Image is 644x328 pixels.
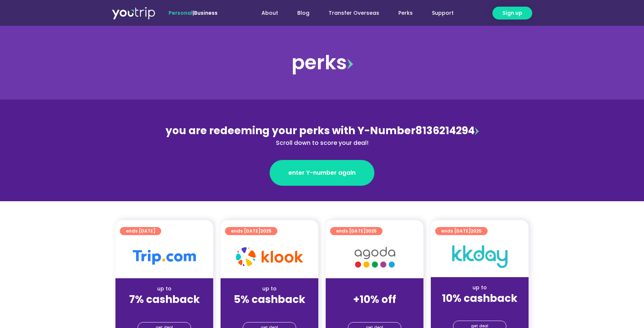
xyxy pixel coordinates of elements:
strong: +10% off [353,292,396,307]
a: Perks [389,6,422,20]
span: 2025 [366,228,377,234]
span: ends [DATE] [231,227,271,235]
nav: Menu [238,6,463,20]
span: ends [DATE] [336,227,377,235]
div: 8136214294 [162,123,482,147]
a: Business [194,9,218,17]
span: 2025 [471,228,482,234]
span: ends [DATE] [126,227,155,235]
a: ends [DATE] [120,227,161,235]
div: up to [121,285,207,293]
span: enter Y-number again [288,168,356,177]
span: up to [368,285,381,292]
a: Support [422,6,463,20]
div: up to [437,284,523,292]
div: (for stays only) [121,306,207,314]
div: (for stays only) [226,306,312,314]
span: ends [DATE] [441,227,482,235]
span: 2025 [260,228,271,234]
a: ends [DATE]2025 [330,227,382,235]
a: Sign up [492,7,532,20]
div: up to [226,285,312,293]
div: Scroll down to score your deal! [162,139,482,147]
a: Blog [288,6,319,20]
a: ends [DATE]2025 [435,227,488,235]
strong: 10% cashback [442,291,517,306]
a: About [252,6,288,20]
strong: 5% cashback [234,292,305,307]
strong: 7% cashback [129,292,200,307]
a: Transfer Overseas [319,6,389,20]
span: Sign up [502,9,522,17]
div: (for stays only) [332,306,418,314]
a: enter Y-number again [270,160,374,186]
span: you are redeeming your perks with Y-Number [166,123,415,138]
div: (for stays only) [437,305,523,313]
span: Personal [169,9,193,17]
span: | [169,9,218,17]
a: ends [DATE]2025 [225,227,277,235]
